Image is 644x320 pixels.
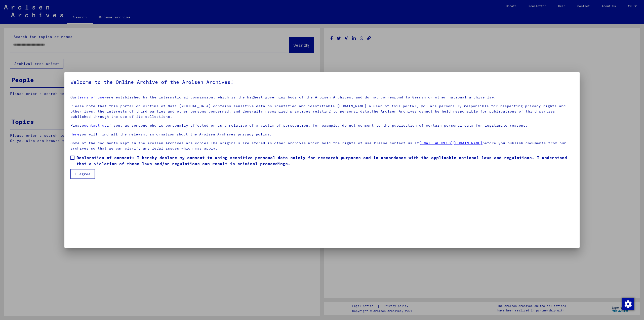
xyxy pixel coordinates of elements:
a: Here [70,132,79,136]
p: Some of the documents kept in the Arolsen Archives are copies.The originals are stored in other a... [70,140,574,151]
span: Declaration of consent: I hereby declare my consent to using sensitive personal data solely for r... [76,155,574,167]
a: [EMAIL_ADDRESS][DOMAIN_NAME] [419,141,482,145]
img: Einwilligung ändern [622,298,634,310]
p: you will find all the relevant information about the Arolsen Archives privacy policy. [70,132,574,137]
a: terms of use [77,95,104,99]
p: Please note that this portal on victims of Nazi [MEDICAL_DATA] contains sensitive data on identif... [70,103,574,119]
button: I agree [70,169,95,179]
p: Please if you, as someone who is personally affected or as a relative of a victim of persecution,... [70,123,574,128]
h5: Welcome to the Online Archive of the Arolsen Archives! [70,78,574,86]
p: Our were established by the international commission, which is the highest governing body of the ... [70,95,574,100]
a: contact us [84,123,107,128]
